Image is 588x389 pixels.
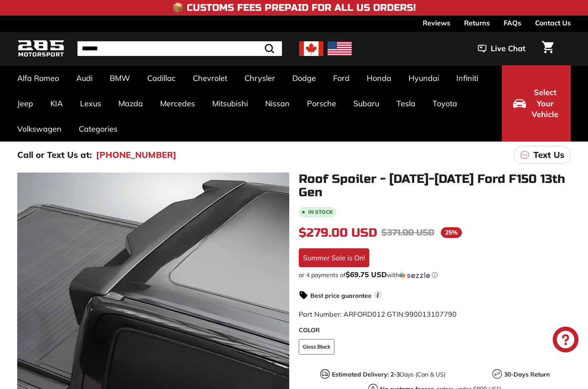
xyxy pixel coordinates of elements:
a: Mazda [110,91,152,116]
a: Jeep [9,91,42,116]
b: In stock [308,210,333,215]
a: [PHONE_NUMBER] [96,148,176,161]
span: $69.75 USD [346,270,387,279]
strong: 30-Days Return [504,370,550,378]
button: Select Your Vehicle [502,65,571,142]
img: Sezzle [399,272,430,279]
strong: Best price guarantee [310,292,371,299]
a: Cadillac [139,65,184,91]
a: BMW [101,65,139,91]
a: Text Us [514,146,571,164]
a: Infiniti [448,65,487,91]
strong: Estimated Delivery: 2-3 [332,370,400,378]
a: Dodge [284,65,325,91]
inbox-online-store-chat: Shopify online store chat [550,327,581,355]
h1: Roof Spoiler - [DATE]-[DATE] Ford F150 13th Gen [299,173,571,199]
span: Part Number: ARFORD012 GTIN: [299,310,457,318]
a: Cart [537,34,559,63]
span: $371.00 USD [381,227,434,238]
span: Live Chat [491,43,526,54]
a: FAQs [504,15,521,30]
a: Volkswagen [9,116,70,142]
p: Call or Text Us at: [17,148,92,161]
a: Porsche [298,91,345,116]
a: Reviews [423,15,450,30]
span: 990013107790 [405,310,457,318]
a: Hyundai [400,65,448,91]
a: Toyota [424,91,466,116]
button: Live Chat [467,38,537,59]
span: i [374,291,382,299]
a: Mercedes [152,91,204,116]
input: Search [77,41,282,56]
label: COLOR [299,326,571,335]
a: Chrysler [236,65,284,91]
p: Text Us [533,148,564,161]
p: Days (Can & US) [332,370,446,379]
a: Alfa Romeo [9,65,68,91]
a: KIA [42,91,71,116]
span: 25% [441,227,462,238]
span: $279.00 USD [299,225,377,240]
h4: 📦 Customs Fees Prepaid for All US Orders! [172,3,416,13]
a: Audi [68,65,101,91]
a: Ford [325,65,358,91]
a: Mitsubishi [204,91,257,116]
div: Summer Sale is On! [299,248,369,267]
img: Logo_285_Motorsport_areodynamics_components [17,39,65,59]
a: Tesla [388,91,424,116]
a: Categories [70,116,126,142]
a: Subaru [345,91,388,116]
a: Honda [358,65,400,91]
div: or 4 payments of$69.75 USDwithSezzle Click to learn more about Sezzle [299,271,571,279]
a: Returns [464,15,490,30]
a: Chevrolet [184,65,236,91]
span: Select Your Vehicle [530,87,560,120]
a: Lexus [71,91,110,116]
div: or 4 payments of with [299,271,571,279]
a: Nissan [257,91,298,116]
a: Contact Us [535,15,571,30]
